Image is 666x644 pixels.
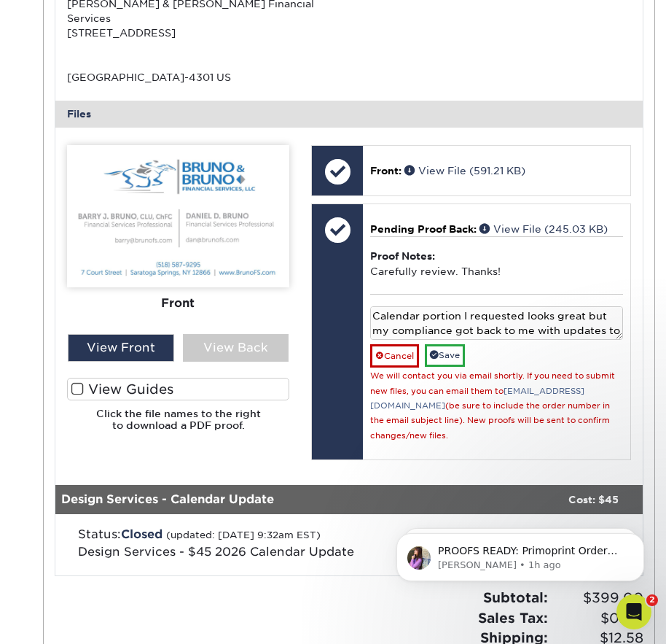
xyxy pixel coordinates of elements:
[646,594,658,606] span: 2
[552,608,643,629] span: $0.00
[67,408,289,443] h6: Click the file names to the right to download a PDF proof.
[78,545,354,559] span: Design Services - $45 2026 Calendar Update
[166,529,321,540] small: (updated: [DATE] 9:32am EST)
[121,527,162,541] span: Closed
[63,42,243,315] span: PROOFS READY: Primoprint Order 25929-35124-33242 Thank you for placing your print order with Prim...
[568,494,619,505] strong: Cost: $45
[67,378,289,400] label: View Guides
[370,223,477,235] span: Pending Proof Back:
[370,250,435,262] strong: Proof Notes:
[370,165,401,176] span: Front:
[404,165,525,176] a: View File (591.21 KB)
[375,503,666,605] iframe: Intercom notifications message
[370,387,584,411] a: [EMAIL_ADDRESS][DOMAIN_NAME]
[425,344,465,367] a: Save
[370,371,615,441] small: We will contact you via email shortly. If you need to submit new files, you can email them to (be...
[479,223,608,235] a: View File (245.03 KB)
[67,526,443,561] div: Status:
[183,334,289,362] div: View Back
[63,56,251,69] p: Message from Erica, sent 1h ago
[68,334,173,362] div: View Front
[370,236,623,293] div: Carefully review. Thanks!
[67,287,289,319] div: Front
[616,594,651,629] iframe: Intercom live chat
[370,344,419,368] a: Cancel
[61,492,274,506] strong: Design Services - Calendar Update
[478,610,548,626] strong: Sales Tax:
[55,101,643,127] div: Files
